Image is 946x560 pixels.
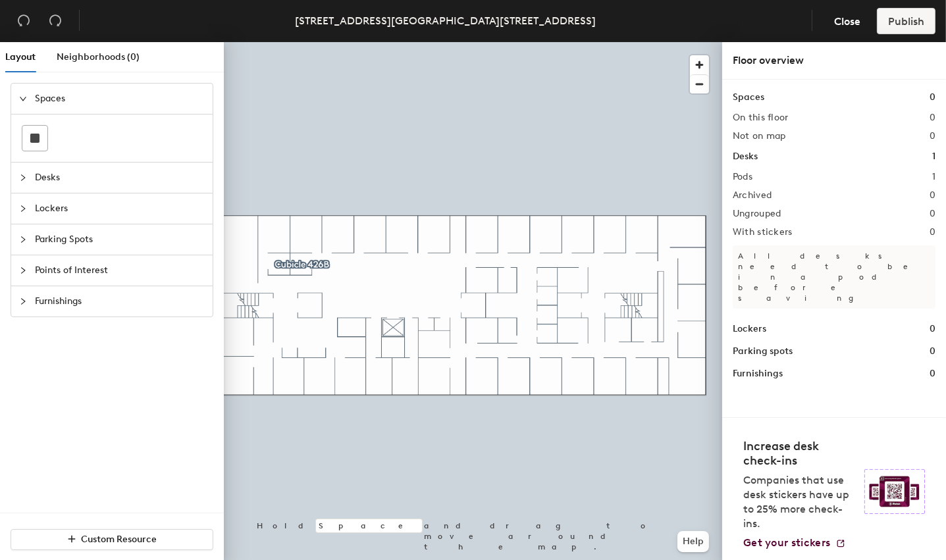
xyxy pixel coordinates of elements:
[35,84,205,114] span: Spaces
[35,163,205,193] span: Desks
[733,245,935,309] p: All desks need to be in a pod before saving
[932,149,935,164] h1: 1
[930,90,935,105] h1: 0
[19,267,27,274] span: collapsed
[733,149,758,164] h1: Desks
[19,95,27,103] span: expanded
[733,190,772,201] h2: Archived
[743,439,856,468] h4: Increase desk check-ins
[743,473,856,531] p: Companies that use desk stickers have up to 25% more check-ins.
[733,172,752,182] h2: Pods
[19,236,27,243] span: collapsed
[733,367,783,381] h1: Furnishings
[733,113,789,123] h2: On this floor
[19,174,27,182] span: collapsed
[733,227,793,238] h2: With stickers
[932,172,935,182] h2: 1
[19,205,27,213] span: collapsed
[733,131,786,141] h2: Not on map
[35,255,205,286] span: Points of Interest
[743,536,830,549] span: Get your stickers
[11,529,213,550] button: Custom Resource
[733,344,793,359] h1: Parking spots
[35,193,205,224] span: Lockers
[864,469,925,514] img: Sticker logo
[677,531,709,552] button: Help
[5,51,36,63] span: Layout
[17,14,30,27] span: undo
[35,286,205,317] span: Furnishings
[823,8,872,34] button: Close
[930,367,935,381] h1: 0
[930,190,935,201] h2: 0
[930,322,935,336] h1: 0
[733,322,766,336] h1: Lockers
[35,224,205,255] span: Parking Spots
[19,297,27,305] span: collapsed
[930,209,935,219] h2: 0
[930,344,935,359] h1: 0
[930,131,935,141] h2: 0
[82,534,157,545] span: Custom Resource
[733,209,781,219] h2: Ungrouped
[743,536,846,549] a: Get your stickers
[930,227,935,238] h2: 0
[11,8,37,34] button: Undo (⌘ + Z)
[42,8,68,34] button: Redo (⌘ + ⇧ + Z)
[834,15,860,28] span: Close
[296,13,596,29] div: [STREET_ADDRESS][GEOGRAPHIC_DATA][STREET_ADDRESS]
[57,51,140,63] span: Neighborhoods (0)
[877,8,935,34] button: Publish
[733,90,764,105] h1: Spaces
[733,53,935,68] div: Floor overview
[930,113,935,123] h2: 0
